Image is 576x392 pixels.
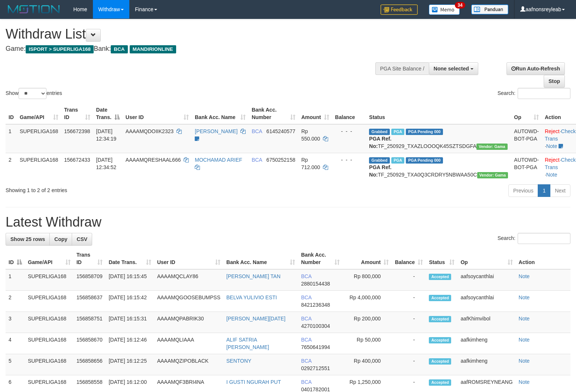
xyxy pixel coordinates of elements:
a: BELVA YULIVIO ESTI [226,294,277,300]
td: TF_250929_TXA0Q3CRDRY5NBWAA50C [366,153,511,181]
span: BCA [301,316,311,322]
span: Accepted [429,358,451,365]
span: Accepted [429,316,451,322]
span: Grabbed [369,157,390,164]
span: Vendor URL: https://trx31.1velocity.biz [477,172,508,178]
img: MOTION_logo.png [6,4,62,15]
td: 2 [6,153,17,181]
span: Rp 550.000 [301,128,320,142]
td: [DATE] 16:15:45 [106,269,154,291]
a: Note [519,294,530,300]
td: SUPERLIGA168 [25,291,74,312]
th: Status: activate to sort column ascending [426,248,457,269]
a: Note [546,143,557,149]
b: PGA Ref. No: [369,164,391,178]
td: SUPERLIGA168 [25,354,74,375]
td: 2 [6,291,25,312]
td: 156858709 [74,269,106,291]
td: 156858670 [74,333,106,354]
a: I GUSTI NGURAH PUT [226,379,281,385]
span: 34 [455,2,465,9]
span: Marked by aafsoycanthlai [391,129,404,135]
a: SENTONY [226,358,251,364]
a: Note [519,273,530,279]
td: - [392,312,426,333]
span: Grabbed [369,129,390,135]
td: [DATE] 16:15:31 [106,312,154,333]
a: 1 [538,184,550,197]
td: Rp 50,000 [343,333,392,354]
td: 156858751 [74,312,106,333]
label: Show entries [6,88,62,99]
td: AAAAMQGOOSEBUMPSS [154,291,223,312]
span: PGA Pending [406,129,443,135]
a: Reject [545,128,560,134]
td: - [392,269,426,291]
th: Balance [332,103,366,124]
a: Note [519,358,530,364]
h1: Withdraw List [6,27,376,42]
span: Accepted [429,274,451,280]
span: Copy 6145240577 to clipboard [266,128,295,134]
img: Button%20Memo.svg [429,4,460,15]
select: Showentries [19,88,46,99]
th: Amount: activate to sort column ascending [343,248,392,269]
th: User ID: activate to sort column ascending [123,103,192,124]
a: MOCHAMAD ARIEF [195,157,242,163]
span: [DATE] 12:34:19 [96,128,117,142]
td: AUTOWD-BOT-PGA [511,153,542,181]
td: Rp 400,000 [343,354,392,375]
span: Accepted [429,379,451,386]
a: ALIF SATRIA [PERSON_NAME] [226,337,269,350]
a: [PERSON_NAME][DATE] [226,316,285,322]
td: SUPERLIGA168 [17,153,61,181]
a: [PERSON_NAME] TAN [226,273,281,279]
div: Showing 1 to 2 of 2 entries [6,184,234,194]
th: Date Trans.: activate to sort column descending [93,103,123,124]
td: [DATE] 16:12:46 [106,333,154,354]
th: Status [366,103,511,124]
a: Note [546,172,557,178]
th: Op: activate to sort column ascending [457,248,515,269]
span: BCA [111,45,127,53]
input: Search: [518,88,570,99]
td: aafkimheng [457,333,515,354]
label: Search: [498,88,570,99]
td: aafsoycanthlai [457,291,515,312]
span: PGA Pending [406,157,443,164]
img: Feedback.jpg [381,4,418,15]
span: BCA [252,128,262,134]
th: Bank Acc. Number: activate to sort column ascending [298,248,343,269]
a: CSV [72,233,92,246]
td: aafsoycanthlai [457,269,515,291]
a: Run Auto-Refresh [507,62,565,75]
td: AAAAMQPABRIK30 [154,312,223,333]
a: Show 25 rows [6,233,50,246]
span: Accepted [429,295,451,301]
span: Copy 2880154438 to clipboard [301,281,330,287]
b: PGA Ref. No: [369,136,391,149]
a: Note [519,316,530,322]
span: Copy 6750252158 to clipboard [266,157,295,163]
td: - [392,291,426,312]
td: SUPERLIGA168 [17,124,61,153]
a: Note [519,379,530,385]
th: Bank Acc. Name: activate to sort column ascending [223,248,298,269]
input: Search: [518,233,570,244]
td: [DATE] 16:15:42 [106,291,154,312]
div: - - - [335,156,363,164]
button: None selected [429,62,478,75]
td: [DATE] 16:12:25 [106,354,154,375]
span: Marked by aafsoycanthlai [391,157,404,164]
span: Vendor URL: https://trx31.1velocity.biz [476,144,508,150]
td: 1 [6,269,25,291]
th: Game/API: activate to sort column ascending [25,248,74,269]
td: Rp 4,000,000 [343,291,392,312]
th: Trans ID: activate to sort column ascending [74,248,106,269]
span: [DATE] 12:34:52 [96,157,117,170]
th: Op: activate to sort column ascending [511,103,542,124]
th: Game/API: activate to sort column ascending [17,103,61,124]
td: TF_250929_TXAZLOOOQK45SZTSDGFA [366,124,511,153]
span: None selected [434,66,469,72]
th: Amount: activate to sort column ascending [298,103,332,124]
